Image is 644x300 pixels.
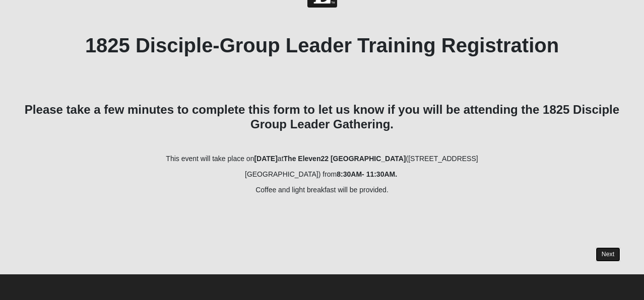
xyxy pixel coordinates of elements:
[337,170,397,178] b: 8:30AM- 11:30AM.
[24,33,620,57] h2: 1825 Disciple-Group Leader Training Registration
[24,169,620,180] p: [GEOGRAPHIC_DATA]) from
[284,155,406,163] b: The Eleven22 [GEOGRAPHIC_DATA]
[254,155,277,163] b: [DATE]
[24,154,620,164] p: This event will take place on at ([STREET_ADDRESS]
[24,185,620,195] p: Coffee and light breakfast will be provided.
[596,247,620,262] a: Next
[24,103,620,132] h3: Please take a few minutes to complete this form to let us know if you will be attending the 1825 ...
